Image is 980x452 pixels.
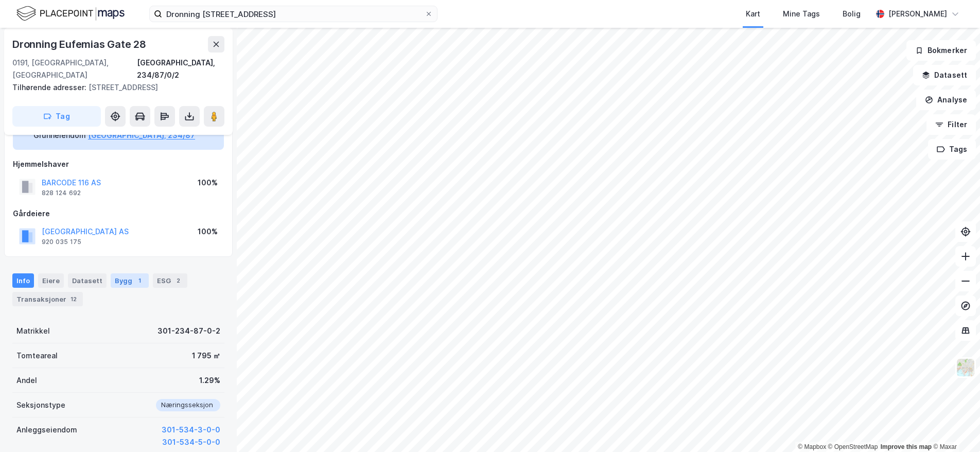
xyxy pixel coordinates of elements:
button: Tag [12,106,101,127]
div: Mine Tags [783,8,820,20]
div: Info [12,273,34,288]
iframe: Chat Widget [929,403,980,452]
div: 2 [173,275,183,286]
div: Kontrollprogram for chat [929,403,980,452]
button: Analyse [916,90,976,110]
div: Eiere [38,273,64,288]
div: Datasett [68,273,107,288]
img: Z [956,358,975,377]
div: 100% [198,225,218,238]
div: 1 795 ㎡ [192,350,220,362]
div: Seksjonstype [16,399,65,411]
div: 828 124 692 [42,189,81,197]
button: 301-534-3-0-0 [162,424,220,436]
div: Bygg [111,273,149,288]
div: Anleggseiendom [16,424,77,436]
div: 12 [68,294,79,304]
a: Improve this map [881,443,932,450]
div: 0191, [GEOGRAPHIC_DATA], [GEOGRAPHIC_DATA] [12,57,137,81]
button: Bokmerker [906,40,976,61]
div: Andel [16,374,37,387]
div: [PERSON_NAME] [888,8,947,20]
a: OpenStreetMap [828,443,878,450]
span: Tilhørende adresser: [12,83,89,92]
img: logo.f888ab2527a4732fd821a326f86c7f29.svg [16,5,125,23]
div: [STREET_ADDRESS] [12,81,216,94]
div: 1 [134,275,145,286]
div: 1.29% [199,374,220,387]
div: Hjemmelshaver [13,158,224,170]
button: Datasett [913,65,976,85]
div: Transaksjoner [12,292,83,306]
div: Kart [746,8,760,20]
div: Matrikkel [16,325,50,337]
button: Filter [926,114,976,135]
div: 100% [198,177,218,189]
div: Gårdeiere [13,207,224,220]
button: 301-534-5-0-0 [162,436,220,448]
div: Dronning Eufemias Gate 28 [12,36,148,53]
button: [GEOGRAPHIC_DATA], 234/87 [88,129,195,142]
div: 301-234-87-0-2 [157,325,220,337]
a: Mapbox [798,443,826,450]
div: Bolig [843,8,861,20]
div: [GEOGRAPHIC_DATA], 234/87/0/2 [137,57,224,81]
input: Søk på adresse, matrikkel, gårdeiere, leietakere eller personer [162,6,425,22]
div: Tomteareal [16,350,58,362]
div: ESG [153,273,187,288]
button: Tags [928,139,976,160]
div: 920 035 175 [42,238,81,246]
div: Grunneiendom [33,129,86,142]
